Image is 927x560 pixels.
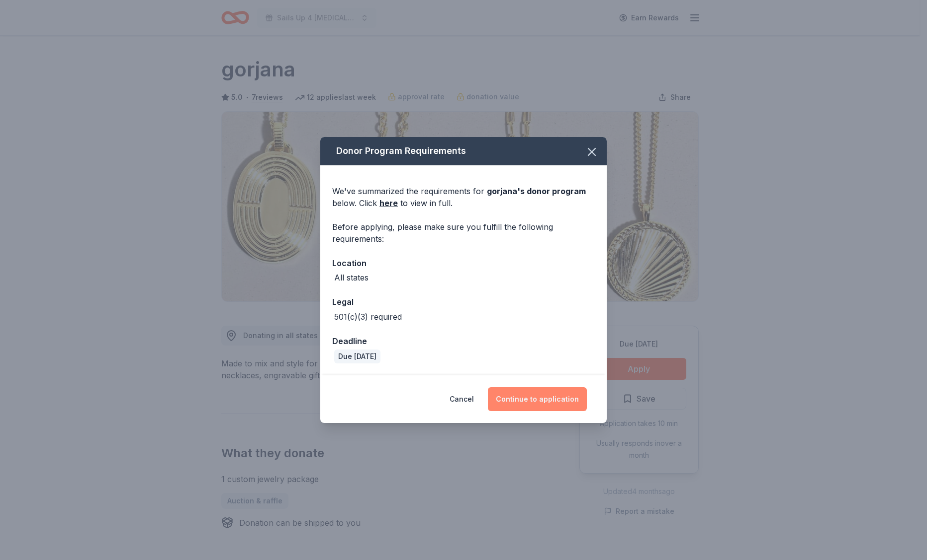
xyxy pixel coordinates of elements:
a: here [379,197,398,209]
div: Legal [332,295,595,308]
div: Location [332,257,595,270]
span: gorjana 's donor program [487,186,586,196]
div: Due [DATE] [334,350,380,363]
div: Deadline [332,335,595,348]
div: Before applying, please make sure you fulfill the following requirements: [332,221,595,245]
button: Cancel [450,387,474,411]
div: 501(c)(3) required [334,311,402,323]
div: Donor Program Requirements [320,137,607,165]
button: Continue to application [488,387,587,411]
div: We've summarized the requirements for below. Click to view in full. [332,185,595,209]
div: All states [334,272,369,283]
